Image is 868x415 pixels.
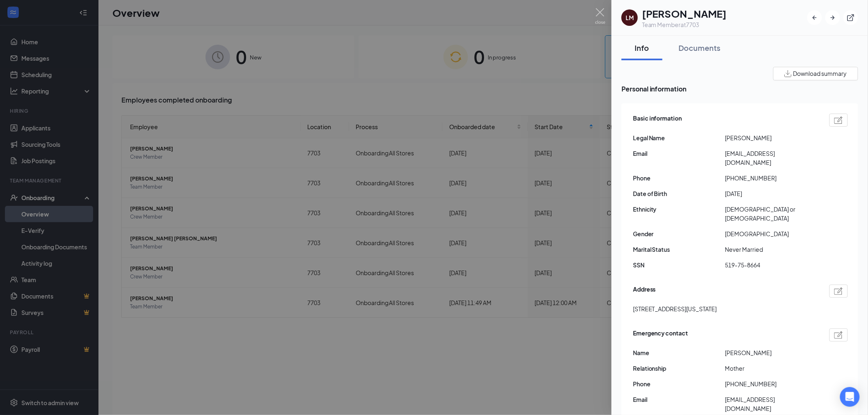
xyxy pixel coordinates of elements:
[633,260,725,269] span: SSN
[825,10,840,25] button: ArrowRight
[843,10,858,25] button: ExternalLink
[811,14,819,22] svg: ArrowLeftNew
[725,133,818,142] span: [PERSON_NAME]
[621,84,858,94] span: Personal information
[633,379,725,388] span: Phone
[633,304,717,313] span: [STREET_ADDRESS][US_STATE]
[773,67,858,80] button: Download summary
[633,348,725,357] span: Name
[725,364,818,373] span: Mother
[633,149,725,158] span: Email
[725,229,818,238] span: [DEMOGRAPHIC_DATA]
[633,395,725,404] span: Email
[725,245,818,254] span: Never Married
[725,395,818,413] span: [EMAIL_ADDRESS][DOMAIN_NAME]
[725,379,818,388] span: [PHONE_NUMBER]
[633,205,725,214] span: Ethnicity
[633,173,725,182] span: Phone
[725,260,818,269] span: 519-75-8664
[633,328,688,342] span: Emergency contact
[633,245,725,254] span: Marital Status
[633,285,656,298] span: Address
[725,205,818,223] span: [DEMOGRAPHIC_DATA] or [DEMOGRAPHIC_DATA]
[633,114,682,127] span: Basic information
[633,189,725,198] span: Date of Birth
[633,133,725,142] span: Legal Name
[642,7,727,21] h1: [PERSON_NAME]
[633,364,725,373] span: Relationship
[679,43,721,53] div: Documents
[630,43,654,53] div: Info
[793,69,847,78] span: Download summary
[642,21,727,29] div: Team Member at 7703
[840,387,860,407] div: Open Intercom Messenger
[829,14,837,22] svg: ArrowRight
[725,173,818,182] span: [PHONE_NUMBER]
[725,149,818,167] span: [EMAIL_ADDRESS][DOMAIN_NAME]
[626,14,634,22] div: LM
[725,189,818,198] span: [DATE]
[725,348,818,357] span: [PERSON_NAME]
[847,14,855,22] svg: ExternalLink
[807,10,822,25] button: ArrowLeftNew
[633,229,725,238] span: Gender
